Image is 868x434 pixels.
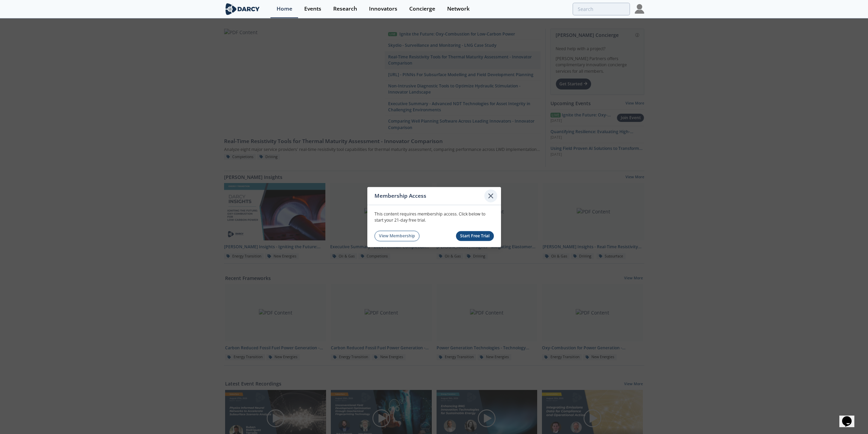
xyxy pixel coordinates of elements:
[456,231,494,241] button: Start Free Trial
[573,3,630,15] input: Advanced Search
[333,6,357,12] div: Research
[839,407,861,427] iframe: chat widget
[369,6,397,12] div: Innovators
[374,211,494,224] p: This content requires membership access. Click below to start your 21-day free trial.
[224,3,261,15] img: logo-wide.svg
[635,4,644,14] img: Profile
[374,189,485,202] div: Membership Access
[374,230,420,241] a: View Membership
[409,6,435,12] div: Concierge
[447,6,470,12] div: Network
[304,6,321,12] div: Events
[277,6,292,12] div: Home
